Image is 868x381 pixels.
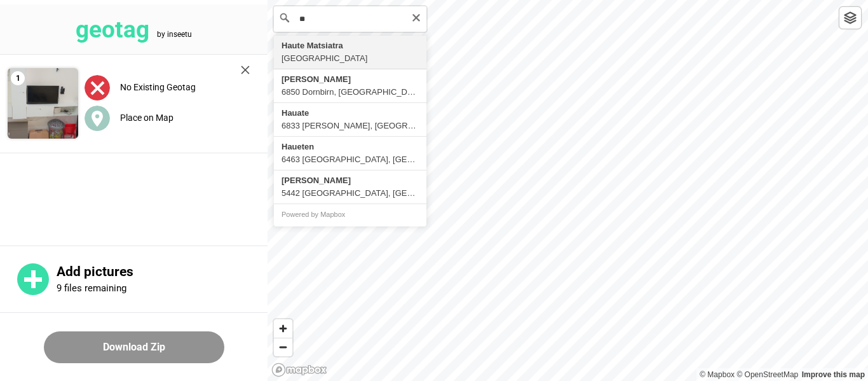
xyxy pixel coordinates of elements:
div: 5442 [GEOGRAPHIC_DATA], [GEOGRAPHIC_DATA] [281,187,419,200]
button: Download Zip [44,331,224,363]
img: uploadImagesAlt [85,75,110,100]
a: Powered by Mapbox [281,211,345,218]
a: Mapbox [700,370,735,379]
label: Place on Map [120,113,173,123]
button: Zoom out [274,338,292,356]
a: Mapbox logo [271,363,327,377]
p: Add pictures [57,264,268,280]
span: Zoom out [274,338,292,356]
span: 1 [11,71,25,85]
button: Zoom in [274,319,292,338]
a: OpenStreetMap [736,370,798,379]
div: Hauate [281,107,419,120]
label: No Existing Geotag [120,82,196,92]
div: 6463 [GEOGRAPHIC_DATA], [GEOGRAPHIC_DATA] [281,153,419,166]
div: [GEOGRAPHIC_DATA] [281,52,419,65]
input: Search [274,6,426,32]
div: [PERSON_NAME] [281,73,419,86]
tspan: by inseetu [157,30,192,39]
img: toggleLayer [844,11,857,24]
div: 6833 [PERSON_NAME], [GEOGRAPHIC_DATA] [281,120,419,132]
img: 9k= [8,68,78,139]
div: Haueten [281,141,419,153]
img: cross [241,66,250,74]
div: 6850 Dornbirn, [GEOGRAPHIC_DATA] [281,86,419,99]
a: Map feedback [802,370,865,379]
div: Haute Matsiatra [281,39,419,52]
div: [PERSON_NAME] [281,174,419,187]
tspan: geotag [76,16,149,43]
p: 9 files remaining [57,282,126,294]
button: Clear [411,11,421,23]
